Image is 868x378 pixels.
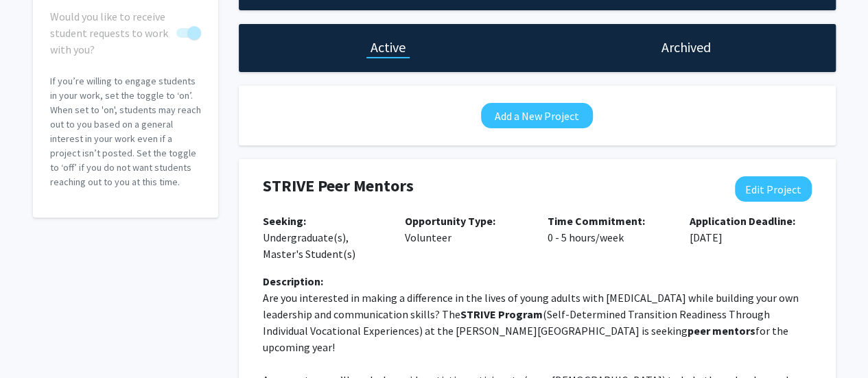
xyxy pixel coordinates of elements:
p: [DATE] [690,213,812,246]
h4: STRIVE Peer Mentors [263,176,713,196]
div: You cannot turn this off while you have active projects. [50,8,201,41]
div: Description: [263,273,812,290]
span: Would you like to receive student requests to work with you? [50,8,171,58]
strong: peer mentors [688,324,755,338]
p: Volunteer [405,213,527,246]
b: Opportunity Type: [405,214,495,228]
p: If you’re willing to engage students in your work, set the toggle to ‘on’. When set to 'on', stud... [50,74,201,189]
iframe: Chat [10,316,58,368]
b: Seeking: [263,214,306,228]
button: Add a New Project [481,103,593,128]
b: Time Commitment: [548,214,645,228]
p: Are you interested in making a difference in the lives of young adults with [MEDICAL_DATA] while ... [263,290,812,355]
strong: STRIVE Program [460,307,543,321]
b: Application Deadline: [690,214,795,228]
button: Edit Project [735,176,812,202]
p: Undergraduate(s), Master's Student(s) [263,213,385,262]
h1: Archived [661,38,711,57]
p: 0 - 5 hours/week [548,213,670,246]
h1: Active [371,38,406,57]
